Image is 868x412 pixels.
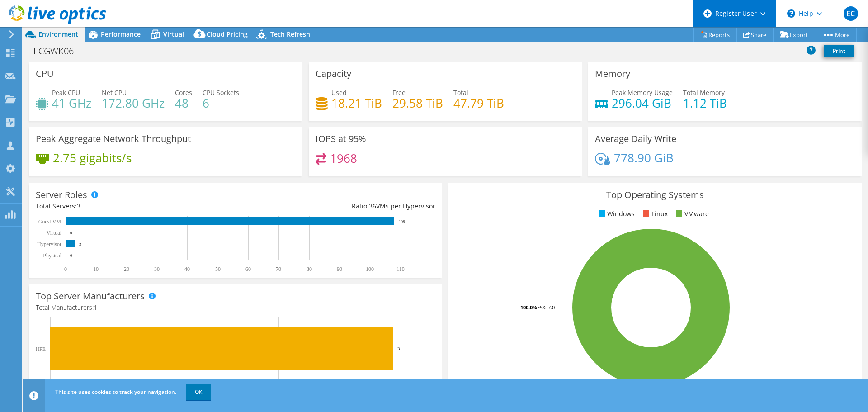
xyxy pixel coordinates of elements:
h3: Top Operating Systems [455,190,855,200]
span: Total Memory [683,88,725,97]
div: Ratio: VMs per Hypervisor [236,201,435,211]
text: 60 [245,266,251,272]
text: 100 [366,266,374,272]
text: 3 [79,242,81,246]
text: 80 [307,266,312,272]
li: Linux [641,209,668,219]
text: 110 [396,266,405,272]
h3: Top Server Manufacturers [36,291,145,301]
h4: 2.75 gigabits/s [53,153,132,163]
h3: Peak Aggregate Network Throughput [36,134,191,144]
span: Cloud Pricing [207,30,248,38]
li: Windows [596,209,635,219]
a: Reports [693,28,737,42]
h4: 47.79 TiB [453,98,504,108]
span: CPU Sockets [203,88,239,97]
span: Cores [175,88,192,97]
text: 70 [276,266,281,272]
span: 3 [77,202,80,210]
h4: 48 [175,98,192,108]
tspan: 100.0% [520,304,537,311]
h4: 778.90 GiB [614,153,674,163]
text: 10 [93,266,99,272]
h4: 29.58 TiB [392,98,443,108]
span: EC [844,6,858,21]
span: Peak CPU [52,88,80,97]
span: Virtual [163,30,184,38]
h4: 1968 [330,153,357,163]
span: Performance [101,30,141,38]
span: 1 [94,303,97,312]
text: 50 [215,266,221,272]
a: OK [186,384,211,400]
span: 36 [369,202,376,210]
div: Total Servers: [36,201,236,211]
h4: 41 GHz [52,98,91,108]
text: Hypervisor [37,241,61,247]
text: Virtual [47,230,62,236]
h3: Server Roles [36,190,87,200]
span: This site uses cookies to track your navigation. [55,388,176,396]
h3: CPU [36,69,54,79]
text: 90 [337,266,342,272]
li: VMware [674,209,709,219]
text: Physical [43,252,61,259]
h3: IOPS at 95% [316,134,366,144]
span: Net CPU [102,88,127,97]
text: 0 [70,253,72,258]
text: 40 [184,266,190,272]
h4: 18.21 TiB [331,98,382,108]
h4: 6 [203,98,239,108]
text: HPE [35,346,46,352]
text: Guest VM [38,218,61,225]
text: 20 [124,266,129,272]
text: 30 [154,266,160,272]
h4: 1.12 TiB [683,98,727,108]
h3: Memory [595,69,630,79]
tspan: ESXi 7.0 [537,304,555,311]
a: More [815,28,857,42]
h1: ECGWK06 [29,46,88,56]
text: 0 [64,266,67,272]
h4: 172.80 GHz [102,98,165,108]
span: Used [331,88,347,97]
span: Tech Refresh [270,30,310,38]
span: Free [392,88,406,97]
span: Environment [38,30,78,38]
text: 0 [70,231,72,235]
text: 108 [399,219,405,224]
h3: Capacity [316,69,351,79]
a: Export [773,28,815,42]
text: 3 [397,346,400,351]
h4: Total Manufacturers: [36,303,435,313]
svg: \n [787,9,795,18]
a: Print [824,45,854,57]
a: Share [736,28,774,42]
h3: Average Daily Write [595,134,676,144]
span: Peak Memory Usage [612,88,673,97]
h4: 296.04 GiB [612,98,673,108]
span: Total [453,88,468,97]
